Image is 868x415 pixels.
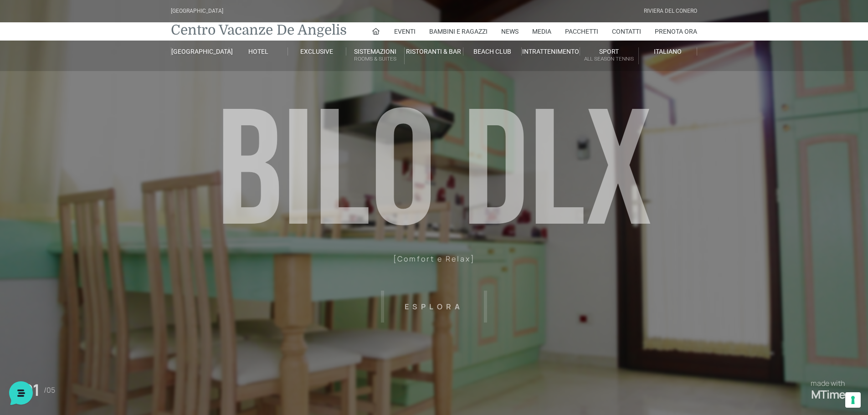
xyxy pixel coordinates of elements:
[655,22,697,41] a: Prenota Ora
[15,151,71,159] span: Trova una risposta
[580,55,638,63] small: All Season Tennis
[644,7,697,15] div: Riviera Del Conero
[59,120,134,128] span: Inizia una conversazione
[522,47,580,56] a: Intrattenimento
[119,292,175,313] button: Aiuto
[79,305,103,313] p: Messaggi
[21,171,149,180] input: Cerca un articolo...
[405,47,463,56] a: Ristoranti & Bar
[7,379,35,407] iframe: Customerly Messenger Launcher
[580,47,638,64] a: SportAll Season Tennis
[15,73,77,80] span: Le tue conversazioni
[144,87,168,96] p: 3 mesi fa
[654,48,682,55] span: Italiano
[612,22,641,41] a: Contatti
[171,7,223,15] div: [GEOGRAPHIC_DATA]
[288,47,346,56] a: Exclusive
[532,22,551,41] a: Media
[229,47,288,56] a: Hotel
[171,21,347,39] a: Centro Vacanze De Angelis
[845,392,861,408] button: Le tue preferenze relative al consenso per le tecnologie di tracciamento
[27,305,43,313] p: Home
[346,55,404,63] small: Rooms & Suites
[501,22,519,41] a: News
[7,292,63,313] button: Home
[7,7,153,36] h2: Ciao da De Angelis Resort 👋
[429,22,488,41] a: Bambini e Ragazzi
[565,22,598,41] a: Pacchetti
[11,84,171,111] a: [PERSON_NAME]Ciao! Benvenuto al [GEOGRAPHIC_DATA]! Come posso aiutarti!3 mesi fa
[15,115,168,133] button: Inizia una conversazione
[394,22,416,41] a: Eventi
[140,305,154,313] p: Aiuto
[639,47,697,56] a: Italiano
[38,87,139,97] span: [PERSON_NAME]
[171,47,229,56] a: [GEOGRAPHIC_DATA]
[63,292,119,313] button: Messaggi
[15,88,33,107] img: light
[81,73,168,80] a: [DEMOGRAPHIC_DATA] tutto
[463,47,522,56] a: Beach Club
[346,47,405,64] a: SistemazioniRooms & Suites
[7,40,153,58] p: La nostra missione è rendere la tua esperienza straordinaria!
[97,151,168,159] a: Apri Centro Assistenza
[38,98,139,108] p: Ciao! Benvenuto al [GEOGRAPHIC_DATA]! Come posso aiutarti!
